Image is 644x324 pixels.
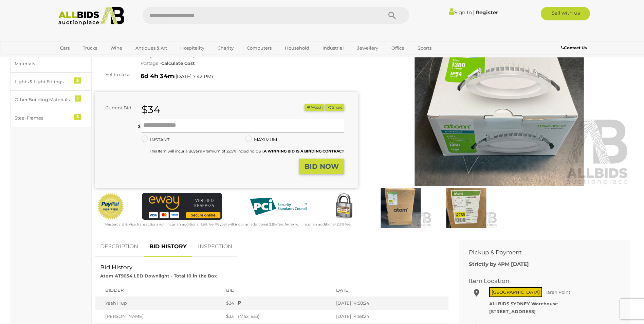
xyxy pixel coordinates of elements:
[469,261,529,267] b: Strictly by 4PM [DATE]
[368,17,631,186] img: Atom AT9054 LED Downlight - Total 10 in the Box
[142,193,222,220] img: eWAY Payment Gateway
[489,287,542,297] span: [GEOGRAPHIC_DATA]
[370,188,432,228] img: Atom AT9054 LED Downlight - Total 10 in the Box
[90,71,135,78] div: Set to close
[100,273,217,278] strong: Atom AT9054 LED Downlight - Total 10 in the Box
[325,104,344,111] button: Share
[174,74,213,79] span: ( )
[106,42,127,54] a: Wine
[95,237,143,257] a: DESCRIPTION
[413,42,436,54] a: Sports
[223,284,333,297] th: Bid
[142,136,169,144] label: INSTANT
[15,78,71,86] div: Lights & Light Fittings
[435,188,497,228] img: Atom AT9054 LED Downlight - Total 10 in the Box
[305,104,324,111] button: Watch
[142,103,160,116] strong: $34
[333,296,448,310] td: [DATE] 14:58:24
[561,44,588,52] a: Contact Us
[176,73,211,79] span: [DATE] 7:42 PM
[318,42,348,54] a: Industrial
[176,42,209,54] a: Hospitality
[10,73,91,91] a: Lights & Light Fittings 3
[543,288,572,296] span: Taren Point
[473,8,475,16] span: |
[104,222,351,227] small: Mastercard & Visa transactions will incur an additional 1.9% fee. Paypal will incur an additional...
[150,149,344,154] small: This Item will incur a Buyer's Premium of 22.5% including GST.
[97,193,125,220] img: Official PayPal Seal
[141,59,358,67] div: Postage -
[95,296,223,310] td: Yeah Hup
[141,72,174,80] strong: 6d 4h 34m
[242,42,276,54] a: Computers
[245,136,277,144] label: MAXIMUM
[15,96,71,104] div: Other Building Materials
[489,309,536,314] strong: [STREET_ADDRESS]
[74,77,81,84] div: 3
[280,42,314,54] a: Household
[305,104,324,111] li: Watch this item
[56,54,113,65] a: [GEOGRAPHIC_DATA]
[333,310,448,323] td: [DATE] 14:58:24
[10,91,91,109] a: Other Building Materials 1
[226,300,329,306] div: $34
[15,52,71,68] div: Bathroom / Kitchen Materials
[10,47,91,73] a: Bathroom / Kitchen Materials 24
[469,249,610,256] h2: Pickup & Payment
[375,7,409,24] button: Search
[226,313,329,320] div: $33
[489,301,558,306] strong: ALLBIDS SYDNEY Warehouse
[144,237,192,257] a: BID HISTORY
[264,149,344,154] b: A WINNING BID IS A BINDING CONTRACT
[561,45,587,50] b: Contact Us
[131,42,171,54] a: Antiques & Art
[353,42,383,54] a: Jewellery
[469,278,610,284] h2: Item Location
[74,114,81,120] div: 3
[387,42,409,54] a: Office
[449,9,472,16] a: Sign In
[78,42,102,54] a: Trucks
[95,310,223,323] td: [PERSON_NAME]
[299,159,344,175] button: BID NOW
[330,193,357,220] img: Secured by Rapid SSL
[100,264,443,271] h2: Bid History
[193,237,237,257] a: INSPECTION
[235,313,259,319] span: (Max: $33)
[305,162,339,170] strong: BID NOW
[56,42,74,54] a: Cars
[95,284,223,297] th: Bidder
[244,193,312,220] img: PCI DSS compliant
[476,9,498,16] a: Register
[161,60,195,66] strong: Calculate Cost
[541,7,590,20] a: Sell with us
[55,7,128,25] img: Allbids.com.au
[333,284,448,297] th: Date
[15,114,71,122] div: Steel Frames
[10,109,91,127] a: Steel Frames 3
[213,42,238,54] a: Charity
[95,104,136,112] div: Current Bid
[75,95,81,102] div: 1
